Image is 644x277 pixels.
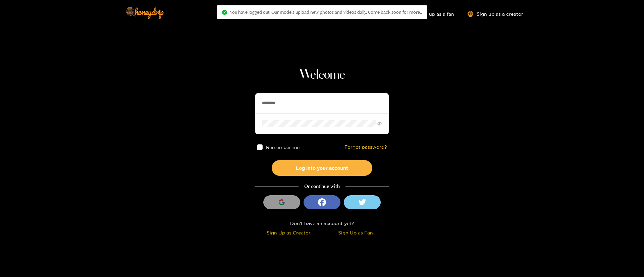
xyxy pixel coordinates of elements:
span: eye-invisible [377,122,382,126]
a: Sign up as a fan [408,11,454,17]
span: check-circle [222,10,227,15]
a: Sign up as a creator [468,11,523,17]
div: Sign Up as Creator [257,229,320,236]
div: Or continue with [255,183,389,190]
a: Forgot password? [344,144,387,150]
button: Log into your account [272,160,372,176]
div: Don't have an account yet? [255,219,389,227]
span: You have logged out. Our models upload new photos and videos daily. Come back soon for more.. [230,9,422,15]
span: Remember me [266,145,300,150]
h1: Welcome [255,67,389,83]
div: Sign Up as Fan [324,229,387,236]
